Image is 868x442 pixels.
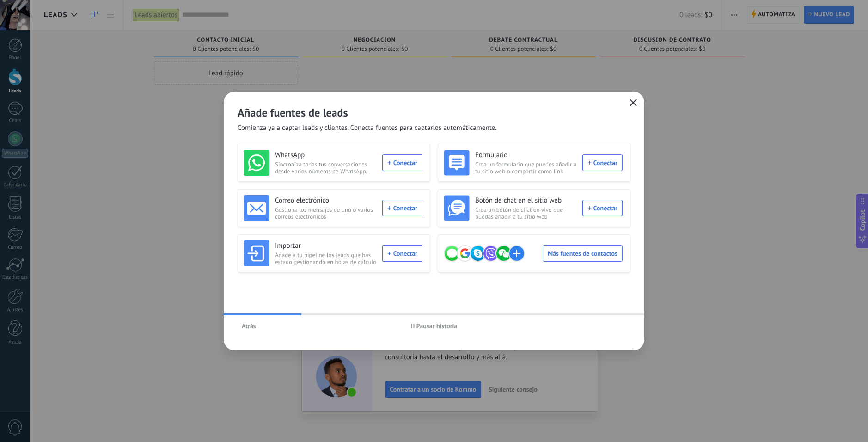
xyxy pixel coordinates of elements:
button: Atrás [238,319,260,333]
span: Sincroniza todas tus conversaciones desde varios números de WhatsApp. [275,161,377,175]
h3: Correo electrónico [275,196,377,205]
span: Pausar historia [416,323,458,329]
span: Comienza ya a captar leads y clientes. Conecta fuentes para captarlos automáticamente. [238,123,496,133]
button: Pausar historia [407,319,462,333]
h3: WhatsApp [275,151,377,160]
span: Atrás [242,323,256,329]
span: Añade a tu pipeline los leads que has estado gestionando en hojas de cálculo [275,252,377,265]
h2: Añade fuentes de leads [238,105,630,120]
span: Crea un formulario que puedes añadir a tu sitio web o compartir como link [475,161,577,175]
h3: Formulario [475,151,577,160]
h3: Botón de chat en el sitio web [475,196,577,205]
h3: Importar [275,241,377,251]
span: Crea un botón de chat en vivo que puedas añadir a tu sitio web [475,206,577,220]
span: Gestiona los mensajes de uno o varios correos electrónicos [275,206,377,220]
